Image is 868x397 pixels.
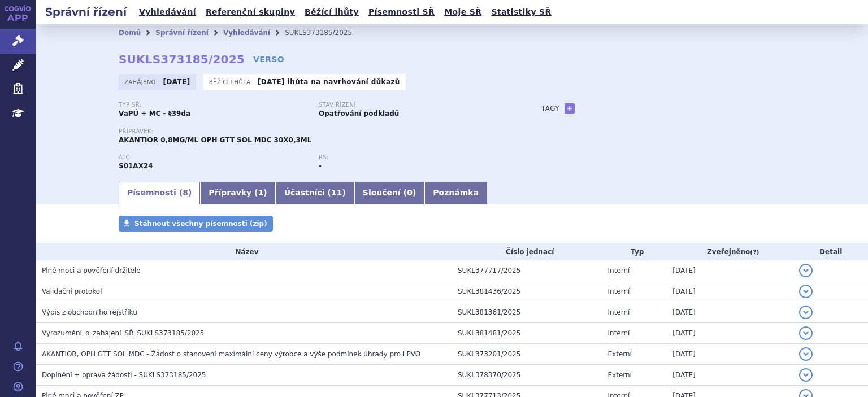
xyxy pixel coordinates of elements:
[36,243,452,260] th: Název
[667,344,793,365] td: [DATE]
[441,5,485,20] a: Moje SŘ
[667,365,793,386] td: [DATE]
[119,128,519,135] p: Přípravek:
[301,5,362,20] a: Běžící lhůty
[202,5,298,20] a: Referenční skupiny
[119,216,273,232] a: Stáhnout všechny písemnosti (zip)
[258,78,285,86] strong: [DATE]
[667,302,793,323] td: [DATE]
[799,285,813,298] button: detail
[602,243,667,260] th: Typ
[42,287,102,295] span: Validační protokol
[452,323,602,344] td: SUKL381481/2025
[799,347,813,361] button: detail
[319,162,322,170] strong: -
[667,323,793,344] td: [DATE]
[119,29,141,37] a: Domů
[42,267,141,274] span: Plné moci a pověření držitele
[452,302,602,323] td: SUKL381361/2025
[365,5,438,20] a: Písemnosti SŘ
[750,248,759,256] abbr: (?)
[799,368,813,382] button: detail
[119,136,311,144] span: AKANTIOR 0,8MG/ML OPH GTT SOL MDC 30X0,3ML
[183,188,188,197] span: 8
[452,260,602,281] td: SUKL377717/2025
[608,287,630,295] span: Interní
[667,243,793,260] th: Zveřejněno
[163,78,190,86] strong: [DATE]
[667,260,793,281] td: [DATE]
[667,281,793,302] td: [DATE]
[319,154,507,161] p: RS:
[319,110,399,117] strong: Opatřování podkladů
[608,267,630,274] span: Interní
[799,306,813,319] button: detail
[608,371,632,379] span: Externí
[42,350,420,358] span: AKANTIOR, OPH GTT SOL MDC - Žádost o stanovení maximální ceny výrobce a výše podmínek úhrady pro ...
[319,102,507,108] p: Stav řízení:
[285,24,367,41] li: SUKLS373185/2025
[200,182,275,204] a: Přípravky (1)
[136,5,199,20] a: Vyhledávání
[407,188,413,197] span: 0
[124,77,160,86] span: Zahájeno:
[331,188,342,197] span: 11
[452,281,602,302] td: SUKL381436/2025
[209,77,255,86] span: Běžící lhůta:
[119,182,200,204] a: Písemnosti (8)
[119,162,153,170] strong: POLYHEXANID
[42,329,204,337] span: Vyrozumění_o_zahájení_SŘ_SUKLS373185/2025
[608,308,630,316] span: Interní
[608,329,630,337] span: Interní
[119,154,307,161] p: ATC:
[253,54,284,65] a: VERSO
[42,371,206,379] span: Doplnění + oprava žádosti - SUKLS373185/2025
[799,264,813,277] button: detail
[258,188,264,197] span: 1
[452,365,602,386] td: SUKL378370/2025
[608,350,632,358] span: Externí
[134,220,267,228] span: Stáhnout všechny písemnosti (zip)
[155,29,209,37] a: Správní řízení
[452,344,602,365] td: SUKL373201/2025
[354,182,424,204] a: Sloučení (0)
[488,5,554,20] a: Statistiky SŘ
[42,308,137,316] span: Výpis z obchodního rejstříku
[119,110,190,117] strong: VaPÚ + MC - §39da
[541,102,559,115] h3: Tagy
[36,4,136,20] h2: Správní řízení
[258,77,400,86] p: -
[288,78,400,86] a: lhůta na navrhování důkazů
[799,326,813,340] button: detail
[223,29,270,37] a: Vyhledávání
[119,102,307,108] p: Typ SŘ:
[424,182,487,204] a: Poznámka
[565,103,575,114] a: +
[793,243,868,260] th: Detail
[119,53,245,66] strong: SUKLS373185/2025
[452,243,602,260] th: Číslo jednací
[276,182,354,204] a: Účastníci (11)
